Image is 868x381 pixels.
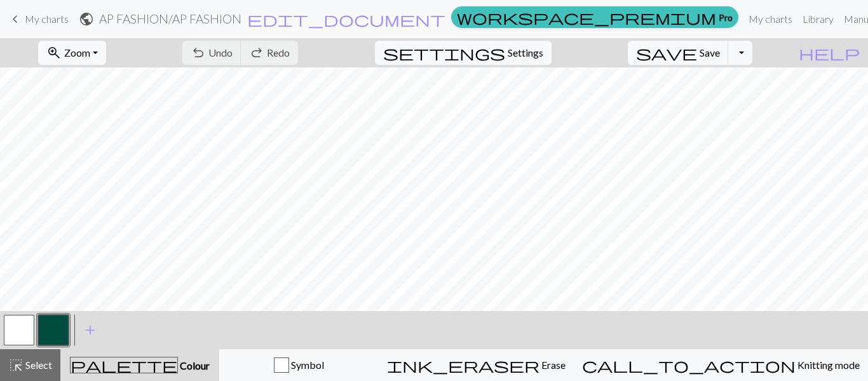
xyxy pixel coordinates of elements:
a: Pro [451,6,738,28]
span: Erase [539,359,566,371]
button: Zoom [38,41,106,65]
span: help [799,44,860,62]
a: Library [797,6,839,32]
span: My charts [25,13,69,25]
h2: AP FASHION / AP FASHION [99,11,241,26]
span: Save [700,46,720,59]
span: settings [383,44,505,62]
button: Colour [60,349,219,381]
span: highlight_alt [8,356,24,374]
span: keyboard_arrow_left [8,10,23,28]
span: Select [24,359,52,371]
span: Knitting mode [796,359,860,371]
span: Symbol [289,359,324,371]
button: SettingsSettings [375,41,552,65]
i: Settings [383,45,505,60]
span: edit_document [247,10,445,28]
span: save [636,44,697,62]
button: Save [628,41,729,65]
span: public [79,10,94,28]
button: Knitting mode [574,349,868,381]
span: ink_eraser [387,356,539,374]
button: Erase [379,349,574,381]
span: workspace_premium [457,8,716,26]
span: Settings [508,45,543,60]
span: Zoom [64,46,90,59]
span: add [83,321,98,339]
span: zoom_in [46,44,62,62]
a: My charts [8,8,69,30]
button: Symbol [219,349,379,381]
span: call_to_action [582,356,796,374]
span: Colour [178,359,210,371]
a: My charts [743,6,797,32]
span: palette [71,356,177,374]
